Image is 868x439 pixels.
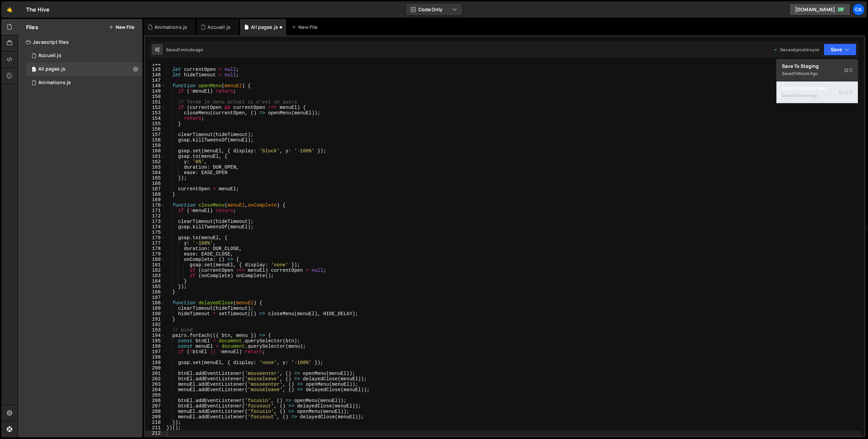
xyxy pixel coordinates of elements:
div: Accueil.js [208,24,231,31]
div: Javascript files [18,35,142,49]
div: 200 [145,365,165,371]
div: 174 [145,224,165,230]
a: Ca [852,3,865,16]
div: 162 [145,159,165,165]
button: Code Only [406,3,462,16]
div: 176 [145,235,165,241]
div: 158 [145,137,165,143]
div: Animations.js [155,24,187,31]
div: 186 [145,289,165,295]
h2: Files [26,23,38,31]
div: 207 [145,403,165,409]
div: 17034/46849.js [26,76,142,90]
div: 180 [145,257,165,262]
div: 17034/46803.js [26,62,142,76]
div: 150 [145,94,165,99]
div: Saved [782,92,852,100]
div: 189 [145,306,165,311]
div: 181 [145,262,165,268]
div: 153 [145,110,165,116]
div: 154 [145,116,165,121]
div: Animations.js [38,80,71,86]
div: 195 [145,338,165,344]
span: S [844,67,852,74]
button: Save [824,43,856,56]
div: 161 [145,154,165,159]
div: 203 [145,382,165,387]
div: 204 [145,387,165,393]
div: 155 [145,121,165,127]
button: Save to ProductionS Saved1 minute ago [776,81,858,103]
div: The Hive [26,5,50,14]
div: 210 [145,420,165,425]
div: 171 [145,208,165,213]
div: 188 [145,300,165,306]
div: 157 [145,132,165,137]
div: 178 [145,246,165,251]
div: 190 [145,311,165,317]
div: 192 [145,322,165,327]
a: 🤙 [1,1,18,18]
div: 184 [145,279,165,284]
div: Accueil.js [38,53,61,59]
div: 206 [145,398,165,403]
div: 159 [145,143,165,148]
div: 147 [145,78,165,83]
span: S [839,89,852,96]
div: 198 [145,355,165,360]
div: Saved [166,47,203,53]
div: 164 [145,170,165,175]
div: 196 [145,344,165,349]
div: 1 minute ago [794,93,817,98]
a: [DOMAIN_NAME] [789,3,850,16]
div: All pages.js [38,66,65,72]
div: 199 [145,360,165,365]
div: 175 [145,230,165,235]
div: 160 [145,148,165,154]
div: 179 [145,251,165,257]
div: 211 [145,425,165,431]
div: Save to Production [782,85,852,92]
div: 145 [145,67,165,72]
div: 208 [145,409,165,414]
div: 17034/46801.js [26,49,142,62]
div: 1 minute ago [178,47,203,53]
button: Save to StagingS Saved1 minute ago [776,59,858,81]
div: 182 [145,268,165,273]
span: 1 [32,67,36,73]
div: 169 [145,197,165,203]
div: 193 [145,327,165,333]
div: 167 [145,186,165,192]
div: New File [292,24,320,31]
div: 177 [145,241,165,246]
div: 163 [145,165,165,170]
div: 144 [145,61,165,67]
div: 191 [145,317,165,322]
div: 187 [145,295,165,300]
div: 209 [145,414,165,420]
div: 183 [145,273,165,279]
div: 165 [145,175,165,181]
div: 152 [145,105,165,110]
div: 202 [145,376,165,382]
div: 146 [145,72,165,78]
div: Dev and prod in sync [773,47,820,53]
div: 156 [145,127,165,132]
div: 168 [145,192,165,197]
div: 1 minute ago [794,71,817,76]
div: 151 [145,99,165,105]
div: 166 [145,181,165,186]
div: Saved [782,70,852,78]
div: 201 [145,371,165,376]
div: All pages.js [251,24,278,31]
div: 148 [145,83,165,89]
div: 170 [145,203,165,208]
button: New File [109,24,134,30]
div: 212 [145,431,165,436]
div: 185 [145,284,165,289]
div: 172 [145,213,165,219]
div: 194 [145,333,165,338]
div: Save to Staging [782,63,852,70]
div: 205 [145,393,165,398]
